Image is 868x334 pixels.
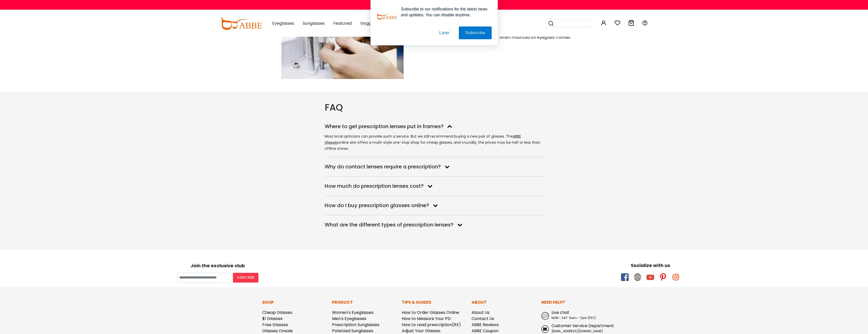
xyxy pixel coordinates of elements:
a: ABBE Reviews [472,322,499,328]
input: Your email [177,273,233,283]
a: Glasses Onsale [262,328,293,334]
span: Customer Service Department [552,323,614,329]
a: Prescription Sunglasses [332,322,379,328]
a: $1 Glasses [262,316,283,322]
a: Polarized Sunglasses [332,328,373,334]
button: Later [433,26,456,39]
div: FAQ [325,101,544,114]
span: facebook [621,273,629,281]
p: Most local opticians can provide such a service. But we still recommend buying a new pair of glas... [325,133,544,152]
a: About Us [472,310,490,315]
span: Live chat [552,310,569,315]
a: Cheap Glasses [262,310,292,315]
a: How to Measure Your PD [402,316,451,322]
button: Subscribe [233,273,258,283]
h3: Why do contact lenses require a prescription? [325,164,441,170]
a: Customer Service Department [EMAIL_ADDRESS][DOMAIN_NAME] [541,323,606,333]
h3: Where to get prescription lenses put in frames? [325,123,444,130]
p: About [472,299,536,305]
h3: How do I buy prescription glasses online? [325,202,429,209]
span: [EMAIL_ADDRESS][DOMAIN_NAME] [552,329,603,333]
a: Contact Us [472,316,494,322]
p: Shop [262,299,327,305]
a: How to read prescription(RX) [402,322,461,328]
p: Tips & Guides [402,299,466,305]
a: ABBE Coupon [472,328,499,334]
span: youtube [646,273,654,281]
button: Subscribe [459,26,491,39]
a: Men's Eyeglasses [332,316,366,322]
img: notification icon [377,6,397,26]
p: Need Help? [541,299,606,305]
div: Socialize with us [437,262,864,269]
div: Subscribe to our notifications for the latest news and updates. You can disable anytime. [397,6,492,18]
h3: What are the different types of prescription lenses? [325,222,453,228]
a: How to Order Glasses Online [402,310,459,315]
div: Join the exclusive club [4,261,432,269]
a: Free Glasses [262,322,288,328]
a: Live chat MON - SAT: 9am - 7pm (PST) [541,310,606,320]
span: pinterest [659,273,667,281]
p: Product [332,299,397,305]
h3: How much do prescription lenses cost? [325,183,424,189]
span: MON - SAT: 9am - 7pm (PST) [552,316,596,320]
a: Women's Eyeglasses [332,310,374,315]
a: Adjust Your Glasses [402,328,440,334]
span: twitter [634,273,641,281]
span: instagram [672,273,680,281]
